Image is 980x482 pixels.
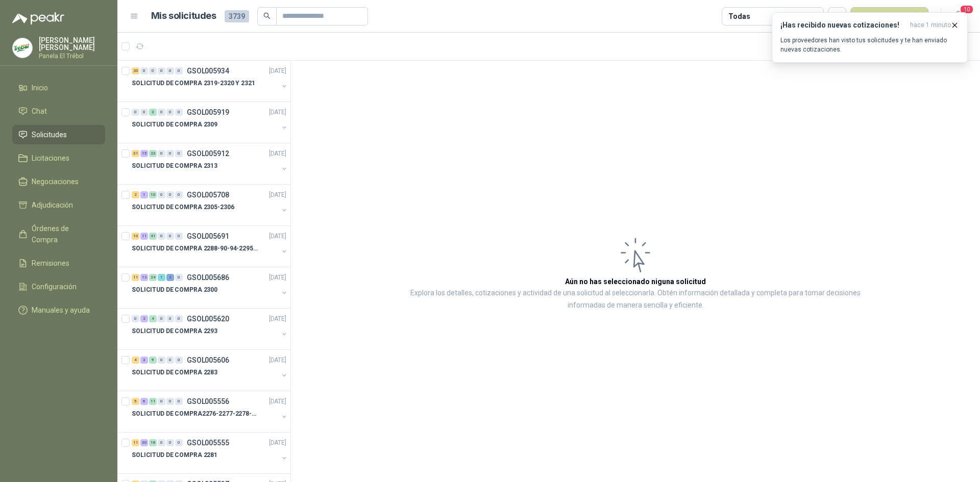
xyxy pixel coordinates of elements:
button: 10 [949,7,968,26]
p: [DATE] [269,397,286,407]
span: Remisiones [32,258,69,269]
div: 0 [166,398,174,405]
p: GSOL005606 [187,357,229,364]
p: SOLICITUD DE COMPRA 2313 [132,161,217,171]
div: 4 [149,315,157,322]
div: 0 [158,67,165,74]
a: Chat [12,102,105,121]
p: SOLICITUD DE COMPRA 2319-2320 Y 2321 [132,79,255,88]
div: 0 [158,233,165,240]
span: Configuración [32,281,77,292]
span: Órdenes de Compra [32,223,95,245]
p: GSOL005708 [187,191,229,198]
span: 10 [960,5,974,14]
div: 11 [149,398,157,405]
p: [DATE] [269,273,286,283]
span: Adjudicación [32,199,73,211]
p: GSOL005912 [187,150,229,157]
a: 2 1 10 0 0 0 GSOL005708[DATE] SOLICITUD DE COMPRA 2305-2306 [132,189,288,221]
div: 0 [158,191,165,198]
a: 5 6 11 0 0 0 GSOL005556[DATE] SOLICITUD DE COMPRA2276-2277-2278-2284-2285- [132,395,288,428]
p: SOLICITUD DE COMPRA2276-2277-2278-2284-2285- [132,409,259,419]
a: Licitaciones [12,148,105,168]
p: [DATE] [269,438,286,448]
div: 3 [140,357,148,364]
p: [DATE] [269,314,286,324]
div: 16 [149,439,157,446]
button: ¡Has recibido nuevas cotizaciones!hace 1 minuto Los proveedores han visto tus solicitudes y te ha... [772,12,968,63]
div: 0 [175,357,183,364]
div: 15 [140,150,148,157]
h3: ¡Has recibido nuevas cotizaciones! [780,21,906,30]
span: 3739 [225,10,249,22]
div: 10 [149,191,157,198]
div: 1 [158,274,165,281]
span: Solicitudes [32,129,67,140]
p: SOLICITUD DE COMPRA 2309 [132,120,217,130]
p: Los proveedores han visto tus solicitudes y te han enviado nuevas cotizaciones. [780,36,959,54]
a: 0 0 3 0 0 0 GSOL005919[DATE] SOLICITUD DE COMPRA 2309 [132,106,288,139]
p: GSOL005686 [187,274,229,281]
div: 11 [132,274,139,281]
div: 11 [132,439,139,446]
h3: Aún no has seleccionado niguna solicitud [565,276,706,287]
p: SOLICITUD DE COMPRA 2293 [132,326,217,336]
p: SOLICITUD DE COMPRA 2300 [132,285,217,295]
div: 2 [166,274,174,281]
div: 10 [132,233,139,240]
p: Panela El Trébol [39,53,105,59]
div: 0 [158,398,165,405]
a: 20 0 0 0 0 0 GSOL005934[DATE] SOLICITUD DE COMPRA 2319-2320 Y 2321 [132,65,288,97]
p: [DATE] [269,108,286,117]
div: Todas [728,11,750,22]
a: Solicitudes [12,125,105,144]
div: 0 [166,109,174,116]
p: GSOL005555 [187,439,229,446]
span: hace 1 minuto [910,21,951,30]
a: Adjudicación [12,195,105,215]
div: 0 [140,109,148,116]
div: 30 [140,439,148,446]
div: 0 [158,315,165,322]
div: 0 [166,439,174,446]
div: 0 [158,439,165,446]
div: 0 [166,150,174,157]
p: SOLICITUD DE COMPRA 2288-90-94-2295-96-2301-02-04 [132,244,259,253]
div: 41 [149,233,157,240]
div: 31 [132,150,139,157]
p: SOLICITUD DE COMPRA 2305-2306 [132,202,234,212]
div: 0 [158,357,165,364]
a: Manuales y ayuda [12,300,105,320]
p: SOLICITUD DE COMPRA 2281 [132,450,217,460]
p: [DATE] [269,66,286,76]
div: 3 [149,109,157,116]
a: 31 15 23 0 0 0 GSOL005912[DATE] SOLICITUD DE COMPRA 2313 [132,147,288,180]
span: Manuales y ayuda [32,305,90,316]
a: 10 11 41 0 0 0 GSOL005691[DATE] SOLICITUD DE COMPRA 2288-90-94-2295-96-2301-02-04 [132,230,288,263]
div: 13 [140,274,148,281]
div: 0 [175,150,183,157]
p: SOLICITUD DE COMPRA 2283 [132,368,217,377]
span: Chat [32,106,47,117]
div: 0 [175,67,183,74]
img: Company Logo [13,38,32,58]
div: 0 [140,67,148,74]
div: 0 [132,315,139,322]
a: Remisiones [12,253,105,273]
p: [DATE] [269,149,286,159]
div: 0 [175,439,183,446]
img: Logo peakr [12,12,64,24]
a: Negociaciones [12,172,105,191]
p: [DATE] [269,232,286,241]
div: 6 [140,398,148,405]
div: 23 [149,150,157,157]
a: 11 13 24 1 2 0 GSOL005686[DATE] SOLICITUD DE COMPRA 2300 [132,271,288,304]
div: 11 [140,233,148,240]
a: Inicio [12,78,105,97]
p: Explora los detalles, cotizaciones y actividad de una solicitud al seleccionarla. Obtén informaci... [393,287,878,312]
div: 0 [166,191,174,198]
div: 0 [132,109,139,116]
span: search [263,12,271,19]
a: Configuración [12,277,105,296]
div: 0 [166,67,174,74]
